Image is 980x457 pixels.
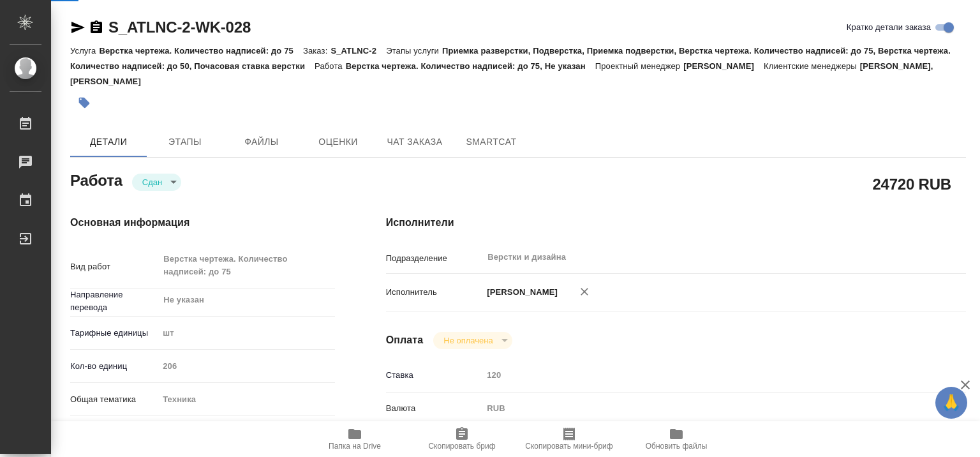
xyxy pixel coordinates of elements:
[70,46,99,56] p: Услуга
[132,174,181,191] div: Сдан
[89,20,104,35] button: Скопировать ссылку
[646,442,708,451] span: Обновить файлы
[935,387,967,419] button: 🙏
[386,333,424,348] h4: Оплата
[158,357,334,375] input: Пустое поле
[99,46,303,56] p: Верстка чертежа. Количество надписей: до 75
[346,61,595,71] p: Верстка чертежа. Количество надписей: до 75, Не указан
[872,173,951,195] h2: 24720 RUB
[408,421,516,457] button: Скопировать бриф
[386,252,483,265] p: Подразделение
[433,332,512,349] div: Сдан
[386,369,483,382] p: Ставка
[386,286,483,299] p: Исполнитель
[386,215,966,230] h4: Исполнители
[595,61,683,71] p: Проектный менеджер
[308,134,369,150] span: Оценки
[386,402,483,415] p: Валюта
[847,21,931,34] span: Кратко детали заказа
[764,61,860,71] p: Клиентские менеджеры
[158,389,334,410] div: Техника
[70,215,335,230] h4: Основная информация
[482,398,917,419] div: RUB
[138,177,166,188] button: Сдан
[940,389,962,416] span: 🙏
[70,360,158,373] p: Кол-во единиц
[158,322,334,344] div: шт
[525,442,612,451] span: Скопировать мини-бриф
[330,46,386,56] p: S_ATLNC-2
[461,134,522,150] span: SmartCat
[303,46,330,56] p: Заказ:
[570,278,598,306] button: Удалить исполнителя
[108,19,251,36] a: S_ATLNC-2-WK-028
[683,61,764,71] p: [PERSON_NAME]
[231,134,292,150] span: Файлы
[70,168,122,191] h2: Работа
[516,421,623,457] button: Скопировать мини-бриф
[70,89,98,117] button: Добавить тэг
[428,442,495,451] span: Скопировать бриф
[482,366,917,384] input: Пустое поле
[70,20,85,35] button: Скопировать ссылку для ЯМессенджера
[386,46,442,56] p: Этапы услуги
[70,327,158,340] p: Тарифные единицы
[301,421,408,457] button: Папка на Drive
[70,393,158,406] p: Общая тематика
[70,288,158,314] p: Направление перевода
[70,260,158,273] p: Вид работ
[154,134,216,150] span: Этапы
[329,442,381,451] span: Папка на Drive
[384,134,445,150] span: Чат заказа
[78,134,139,150] span: Детали
[70,46,951,71] p: Приемка разверстки, Подверстка, Приемка подверстки, Верстка чертежа. Количество надписей: до 75, ...
[315,61,346,71] p: Работа
[482,286,558,299] p: [PERSON_NAME]
[440,335,496,346] button: Не оплачена
[623,421,730,457] button: Обновить файлы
